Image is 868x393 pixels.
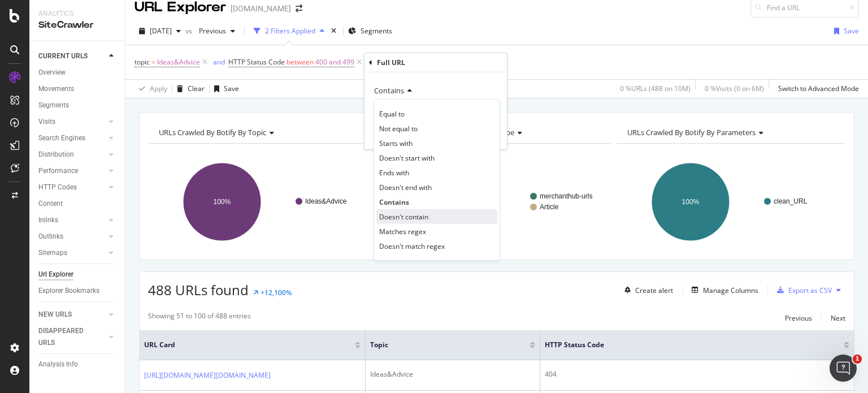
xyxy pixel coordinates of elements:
a: Content [38,198,117,210]
div: HTTP Codes [38,182,77,193]
div: Switch to Advanced Mode [778,84,859,93]
div: 0 % URLs ( 488 on 10M ) [620,84,691,93]
a: Performance [38,165,106,177]
text: Article [540,203,559,211]
span: vs [185,26,194,36]
h4: URLs Crawled By Botify By parameters [625,123,835,141]
svg: A chart. [617,153,843,251]
a: Overview [38,67,117,79]
button: Save [210,80,239,98]
div: Next [831,313,845,323]
button: Clear [172,80,205,98]
span: URLs Crawled By Botify By parameters [627,127,756,137]
button: 2 Filters Applied [249,22,329,40]
div: times [329,25,338,37]
div: Explorer Bookmarks [38,285,99,297]
span: topic [134,57,150,67]
a: Sitemaps [38,247,106,259]
span: Previous [194,26,226,36]
button: Save [830,22,859,40]
button: Next [831,311,845,325]
a: NEW URLS [38,309,106,321]
button: Create alert [620,281,673,299]
div: Manage Columns [703,286,758,295]
div: Clear [188,84,205,93]
button: Manage Columns [687,283,758,297]
span: Doesn't match regex [379,241,445,251]
a: Outlinks [38,231,106,243]
a: DISAPPEARED URLS [38,325,106,349]
span: Contains [374,85,404,96]
div: 0 % Visits ( 0 on 6M ) [705,84,764,93]
button: and [210,57,228,67]
text: merchanthub-urls [540,192,592,200]
h4: URLs Crawled By Botify By topic [157,123,367,141]
span: Matches regex [379,226,426,236]
div: and [213,57,225,67]
div: Movements [38,83,74,95]
span: between [287,57,314,67]
div: Url Explorer [38,269,73,280]
div: Full URL [377,58,405,67]
text: clean_URL [774,197,808,205]
span: Contains [379,197,409,206]
div: Create alert [635,286,673,295]
text: Ideas&Advice [305,197,347,205]
span: 400 and 499 [315,54,354,70]
div: Analytics [38,9,116,19]
button: [DATE] [134,22,185,40]
a: Segments [38,100,117,111]
a: [URL][DOMAIN_NAME][DOMAIN_NAME] [144,370,271,381]
a: Distribution [38,149,106,161]
a: Analysis Info [38,359,117,370]
div: Distribution [38,149,74,161]
a: HTTP Codes [38,182,106,193]
div: Search Engines [38,132,85,144]
button: Segments [348,22,392,40]
a: CURRENT URLS [38,50,106,62]
div: Showing 51 to 100 of 488 entries [148,311,251,325]
span: 1 [853,355,862,364]
span: = [151,57,155,67]
div: 2 Filters Applied [265,26,315,36]
span: Equal to [379,109,405,118]
svg: A chart. [148,153,374,251]
a: Inlinks [38,214,106,226]
iframe: Intercom live chat [830,355,857,382]
div: 404 [545,369,849,379]
span: URLs Crawled By Botify By pagetype [393,127,514,137]
div: Performance [38,165,78,177]
div: Ideas&Advice [370,369,535,379]
div: Inlinks [38,214,58,226]
div: Overview [38,67,66,79]
div: Visits [38,116,55,128]
button: Apply [134,80,167,98]
div: Save [224,84,239,93]
span: Not equal to [379,123,418,133]
span: Ends with [379,167,409,177]
text: 100% [682,198,700,206]
div: arrow-right-arrow-left [296,5,302,12]
button: Switch to Advanced Mode [774,80,859,98]
span: HTTP Status Code [545,340,827,350]
div: Analysis Info [38,359,78,370]
button: Previous [194,22,240,40]
span: URLs Crawled By Botify By topic [159,127,266,137]
div: SiteCrawler [38,19,116,32]
a: Visits [38,116,106,128]
div: Content [38,198,63,210]
span: Starts with [379,138,413,148]
span: HTTP Status Code [228,57,285,67]
a: Movements [38,83,117,95]
div: Apply [150,84,167,93]
button: Previous [785,311,812,325]
div: Save [844,26,859,36]
div: +12,100% [261,288,292,297]
text: 100% [214,198,231,206]
span: 488 URLs found [148,280,249,299]
div: Export as CSV [788,286,832,295]
span: Segments [361,26,392,36]
div: CURRENT URLS [38,50,88,62]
